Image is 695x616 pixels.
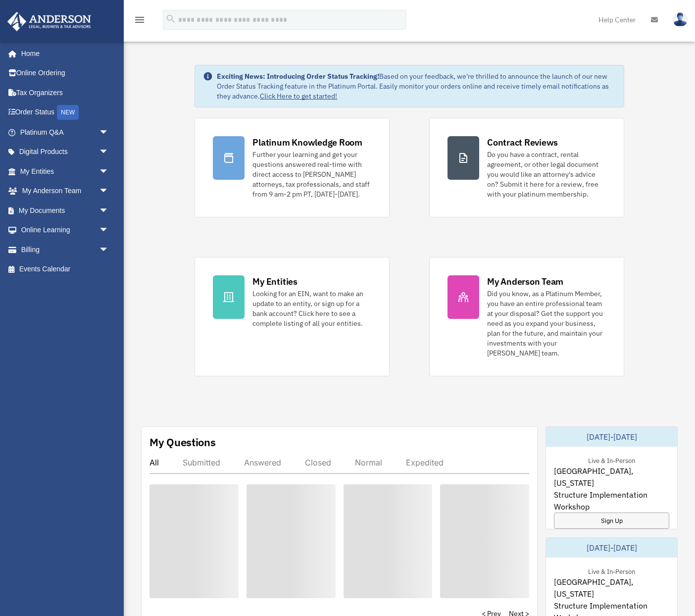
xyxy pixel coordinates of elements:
[217,71,615,101] div: Based on your feedback, we're thrilled to announce the launch of our new Order Status Tracking fe...
[165,13,176,24] i: search
[149,458,159,467] div: All
[7,201,124,220] a: My Documentsarrow_drop_down
[195,257,390,376] a: My Entities Looking for an EIN, want to make an update to an entity, or sign up for a bank accoun...
[554,489,669,513] span: Structure Implementation Workshop
[355,458,382,467] div: Normal
[252,275,297,288] div: My Entities
[7,83,124,103] a: Tax Organizers
[554,513,669,529] a: Sign Up
[57,105,79,120] div: NEW
[183,458,220,467] div: Submitted
[7,63,124,83] a: Online Ordering
[252,289,371,328] div: Looking for an EIN, want to make an update to an entity, or sign up for a bank account? Click her...
[99,181,119,202] span: arrow_drop_down
[487,136,558,149] div: Contract Reviews
[554,576,669,600] span: [GEOGRAPHIC_DATA], [US_STATE]
[546,427,677,447] div: [DATE]-[DATE]
[99,240,119,260] span: arrow_drop_down
[217,72,379,81] strong: Exciting News: Introducing Order Status Tracking!
[99,122,119,143] span: arrow_drop_down
[149,435,216,450] div: My Questions
[7,161,124,181] a: My Entitiesarrow_drop_down
[429,118,624,217] a: Contract Reviews Do you have a contract, rental agreement, or other legal document you would like...
[99,161,119,182] span: arrow_drop_down
[99,142,119,162] span: arrow_drop_down
[134,14,146,26] i: menu
[134,17,146,26] a: menu
[7,44,119,63] a: Home
[7,122,124,142] a: Platinum Q&Aarrow_drop_down
[546,538,677,558] div: [DATE]-[DATE]
[99,220,119,241] span: arrow_drop_down
[487,150,606,199] div: Do you have a contract, rental agreement, or other legal document you would like an attorney's ad...
[4,12,94,31] img: Anderson Advisors Platinum Portal
[554,465,669,489] span: [GEOGRAPHIC_DATA], [US_STATE]
[429,257,624,376] a: My Anderson Team Did you know, as a Platinum Member, you have an entire professional team at your...
[7,240,124,259] a: Billingarrow_drop_down
[487,275,563,288] div: My Anderson Team
[305,458,331,467] div: Closed
[580,565,643,576] div: Live & In-Person
[252,136,362,149] div: Platinum Knowledge Room
[195,118,390,217] a: Platinum Knowledge Room Further your learning and get your questions answered real-time with dire...
[7,259,124,279] a: Events Calendar
[7,181,124,201] a: My Anderson Teamarrow_drop_down
[260,92,337,101] a: Click Here to get started!
[673,12,688,27] img: User Pic
[580,455,643,465] div: Live & In-Person
[7,142,124,162] a: Digital Productsarrow_drop_down
[7,103,124,123] a: Order StatusNEW
[99,201,119,221] span: arrow_drop_down
[252,150,371,199] div: Further your learning and get your questions answered real-time with direct access to [PERSON_NAM...
[406,458,444,467] div: Expedited
[7,220,124,240] a: Online Learningarrow_drop_down
[487,289,606,358] div: Did you know, as a Platinum Member, you have an entire professional team at your disposal? Get th...
[244,458,281,467] div: Answered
